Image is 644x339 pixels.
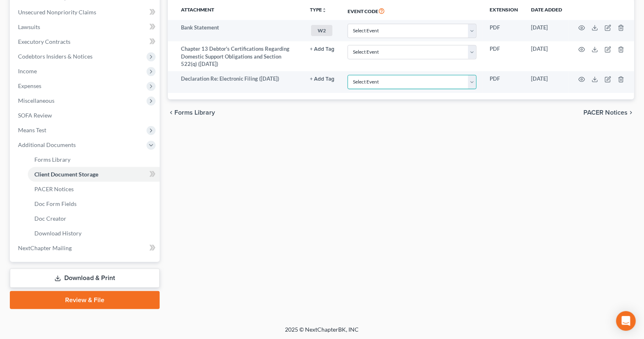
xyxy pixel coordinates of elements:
a: Forms Library [28,152,160,167]
button: chevron_left Forms Library [168,109,215,116]
span: Client Document Storage [34,171,98,178]
th: Event Code [341,1,483,20]
span: Miscellaneous [18,97,54,104]
a: Executory Contracts [11,34,160,49]
span: Additional Documents [18,141,76,148]
a: Download History [28,226,160,241]
i: unfold_more [322,8,327,13]
td: [DATE] [524,20,569,41]
a: Doc Form Fields [28,197,160,211]
a: + Add Tag [310,45,334,53]
a: W2 [310,24,334,37]
span: Means Test [18,127,46,133]
button: + Add Tag [310,47,334,52]
a: SOFA Review [11,108,160,123]
button: + Add Tag [310,77,334,82]
a: + Add Tag [310,75,334,83]
td: Bank Statement [181,20,303,41]
td: Chapter 13 Debtor's Certifications Regarding Domestic Support Obligations and Section 522(q) ([DA... [181,41,303,71]
a: Doc Creator [28,211,160,226]
th: Attachment [181,1,303,20]
th: Extension [483,1,524,20]
span: PACER Notices [583,109,628,116]
span: Download History [34,230,81,237]
a: Unsecured Nonpriority Claims [11,5,160,20]
span: Doc Form Fields [34,200,77,207]
a: Lawsuits [11,20,160,34]
span: Codebtors Insiders & Notices [18,53,93,60]
i: chevron_right [628,109,634,116]
span: Unsecured Nonpriority Claims [18,9,96,16]
span: Doc Creator [34,215,66,222]
td: PDF [483,41,524,71]
span: Expenses [18,82,41,89]
i: chevron_left [168,109,174,116]
span: PACER Notices [34,185,74,192]
span: W2 [311,25,332,36]
span: Forms Library [34,156,70,163]
div: Open Intercom Messenger [616,311,636,331]
span: Executory Contracts [18,38,70,45]
a: Download & Print [10,269,160,288]
span: SOFA Review [18,112,52,119]
a: Review & File [10,291,160,309]
a: Client Document Storage [28,167,160,182]
span: Forms Library [174,109,215,116]
a: PACER Notices [28,182,160,197]
button: TYPEunfold_more [310,7,327,13]
a: NextChapter Mailing [11,241,160,255]
th: Date added [524,1,569,20]
td: PDF [483,20,524,41]
span: Lawsuits [18,23,40,30]
span: NextChapter Mailing [18,244,72,251]
td: PDF [483,71,524,93]
td: Declaration Re: Electronic Filing ([DATE]) [181,71,303,93]
td: [DATE] [524,41,569,71]
button: PACER Notices chevron_right [583,109,634,116]
span: Income [18,68,37,75]
td: [DATE] [524,71,569,93]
